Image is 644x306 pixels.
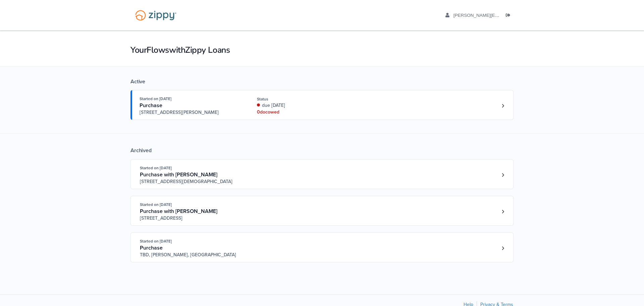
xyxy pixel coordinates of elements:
span: Started on [DATE] [140,202,172,207]
span: [STREET_ADDRESS][PERSON_NAME] [140,109,242,116]
img: Logo [131,7,181,24]
a: Loan number 3993150 [498,207,508,217]
div: Archived [130,147,514,154]
span: Purchase [140,102,162,109]
a: Open loan 3940633 [130,232,514,262]
a: Loan number 3994028 [498,170,508,180]
a: edit profile [445,13,605,19]
span: nolan.sarah@mail.com [453,13,605,18]
a: Open loan 3993150 [130,196,514,226]
div: due [DATE] [257,102,346,109]
span: Purchase with [PERSON_NAME] [140,208,217,215]
span: Started on [DATE] [140,96,171,101]
a: Open loan 4190585 [130,90,514,120]
span: Started on [DATE] [140,239,172,244]
span: Started on [DATE] [140,166,172,170]
span: [STREET_ADDRESS] [140,215,242,222]
div: Status [257,96,346,102]
span: Purchase [140,245,163,251]
span: TBD, [PERSON_NAME], [GEOGRAPHIC_DATA] [140,252,242,258]
a: Loan number 4190585 [498,101,508,111]
a: Open loan 3994028 [130,159,514,189]
a: Loan number 3940633 [498,243,508,253]
h1: Your Flows with Zippy Loans [130,44,514,56]
span: Purchase with [PERSON_NAME] [140,171,217,178]
a: Log out [506,13,513,19]
div: 0 doc owed [257,109,346,116]
span: [STREET_ADDRESS][DEMOGRAPHIC_DATA] [140,178,242,185]
div: Active [130,78,514,85]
